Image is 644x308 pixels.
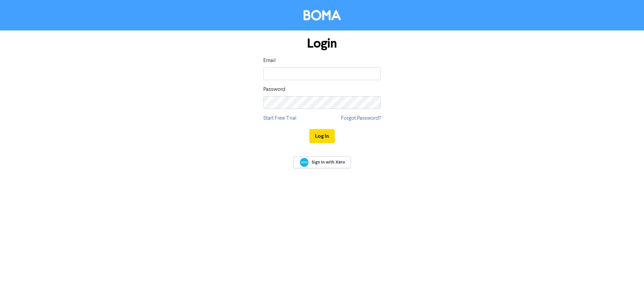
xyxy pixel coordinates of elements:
[263,114,297,122] a: Start Free Trial
[312,159,345,165] span: Sign In with Xero
[263,36,381,51] h1: Login
[309,129,335,143] button: Log In
[293,157,351,168] a: Sign In with Xero
[300,158,309,167] img: Xero logo
[341,114,381,122] a: Forgot Password?
[304,10,341,20] img: BOMA Logo
[263,57,276,65] label: Email
[263,85,285,94] label: Password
